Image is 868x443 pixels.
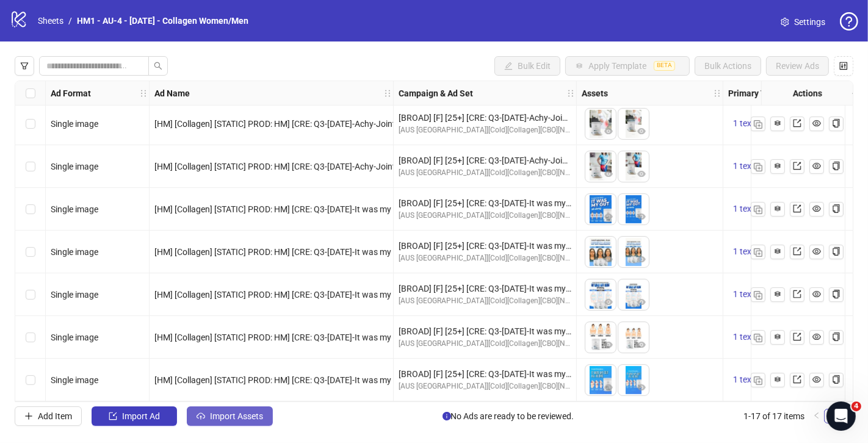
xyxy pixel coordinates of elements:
button: Bulk Edit [494,56,560,76]
span: copy [832,162,841,170]
a: Sheets [35,14,66,27]
img: Duplicate [754,376,762,385]
strong: Actions [793,87,822,100]
li: / [68,14,72,27]
button: Preview [634,381,649,395]
span: eye [604,255,613,264]
span: holder [722,89,730,98]
span: holder [383,89,392,98]
button: Preview [601,167,616,182]
button: Duplicate [751,159,765,174]
span: holder [713,89,722,98]
div: Select row 14 [15,231,46,273]
span: Single image [51,290,98,300]
button: Duplicate [751,287,765,302]
span: copy [832,204,841,213]
div: [BROAD] [F] [25+] [CRE: Q3-[DATE]-It was my gut-Timeline-PCP-1.1] [[DATE]] [399,282,571,295]
span: eye [604,127,613,135]
span: eye [812,204,821,213]
button: Preview [634,338,649,353]
span: export [793,290,801,298]
span: Settings [794,15,825,29]
button: Configure table settings [834,56,853,76]
button: Add Item [15,406,82,426]
span: export [793,333,801,341]
span: copy [832,290,841,298]
img: Asset 1 [585,237,616,267]
div: Select row 15 [15,273,46,316]
span: eye [604,298,613,306]
a: Settings [771,12,835,32]
button: Duplicate [751,117,765,131]
div: [BROAD] [F] [25+] [CRE: Q3-[DATE]-It was my gut-Timeline-PCP-1.1] [[DATE]] [399,367,571,381]
button: left [809,409,824,423]
span: 1 texts [733,161,759,171]
span: copy [832,247,841,256]
div: [AUS [GEOGRAPHIC_DATA]][Cold][Collagen][CBO][New Creative Testing V5][[DATE]] [399,167,571,179]
span: Add Item [38,411,72,421]
span: eye [812,247,821,256]
span: eye [637,255,646,264]
button: Duplicate [751,373,765,387]
button: 1 texts [728,117,764,131]
button: Duplicate [751,245,765,259]
span: 1 texts [733,247,759,256]
span: holder [148,89,156,98]
span: holder [392,89,400,98]
span: plus [24,412,33,420]
div: Resize Assets column [720,81,723,105]
div: [BROAD] [F] [25+] [CRE: Q3-[DATE]-It was my gut-Timeline-PCP-1.1] [[DATE]] [399,196,571,210]
span: copy [832,119,841,128]
img: Asset 2 [618,365,649,395]
button: Preview [601,295,616,310]
button: Preview [634,124,649,139]
button: Preview [634,253,649,267]
button: Review Ads [766,56,829,76]
span: export [793,119,801,128]
button: Apply TemplateBETA [565,56,690,76]
div: Select all rows [15,81,46,106]
img: Asset 1 [585,109,616,139]
a: HM1 - AU-4 - [DATE] - Collagen Women/Men [74,14,251,27]
span: eye [812,290,821,298]
span: [HM] [Collagen] [STATIC] PROD: HM] [CRE: Q3-[DATE]-It was my gut-Timeline-PCP-1.5[COP: Q3-[DATE]-... [154,375,757,385]
img: Asset 2 [618,279,649,310]
span: control [839,62,848,70]
div: Resize Ad Name column [390,81,393,105]
button: Import Ad [92,406,177,426]
button: Duplicate [751,330,765,345]
span: export [793,204,801,213]
div: Select row 17 [15,359,46,402]
button: Preview [601,253,616,267]
span: eye [812,119,821,128]
div: [AUS [GEOGRAPHIC_DATA]][Cold][Collagen][CBO][New Creative Testing V5][[DATE]] [399,338,571,350]
button: 1 texts [728,373,764,387]
img: Asset 1 [585,151,616,182]
div: Resize Campaign & Ad Set column [573,81,576,105]
button: Preview [601,124,616,139]
span: 1 texts [733,118,759,128]
img: Asset 1 [585,322,616,353]
img: Asset 2 [618,237,649,267]
img: Duplicate [754,291,762,300]
div: [BROAD] [F] [25+] [CRE: Q3-[DATE]-It was my gut-Timeline-PCP-1.1] [[DATE]] [399,239,571,253]
li: Previous Page [809,409,824,423]
button: Preview [634,295,649,310]
span: eye [637,212,646,221]
span: Single image [51,333,98,342]
span: holder [575,89,584,98]
div: Select row 12 [15,145,46,188]
strong: Campaign & Ad Set [399,87,473,100]
img: Asset 1 [585,365,616,395]
span: eye [637,170,646,178]
li: 1-17 of 17 items [743,409,805,423]
span: eye [637,340,646,349]
strong: Ad Name [154,87,190,100]
div: [BROAD] [F] [25+] [CRE: Q3-[DATE]-Achy-Joints-ProductHero-PCP-1.1] [[DATE]] [399,111,571,124]
button: Preview [601,338,616,353]
span: filter [20,62,29,70]
div: [AUS [GEOGRAPHIC_DATA]][Cold][Collagen][CBO][New Creative Testing V5][[DATE]] [399,210,571,221]
span: eye [604,383,613,392]
img: Asset 2 [618,151,649,182]
span: eye [604,340,613,349]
